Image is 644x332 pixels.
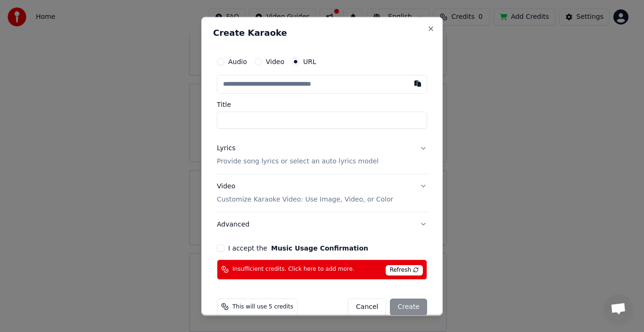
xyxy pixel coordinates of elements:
[228,58,247,65] label: Audio
[271,244,368,251] button: I accept the
[217,174,427,211] button: VideoCustomize Karaoke Video: Use Image, Video, or Color
[303,58,316,65] label: URL
[266,58,284,65] label: Video
[217,194,393,204] p: Customize Karaoke Video: Use Image, Video, or Color
[232,303,293,310] span: This will use 5 credits
[217,143,235,153] div: Lyrics
[386,265,423,275] span: Refresh
[228,244,368,251] label: I accept the
[213,28,431,37] h2: Create Karaoke
[217,101,427,107] label: Title
[217,136,427,173] button: LyricsProvide song lyrics or select an auto lyrics model
[217,156,379,166] p: Provide song lyrics or select an auto lyrics model
[217,181,393,204] div: Video
[217,212,427,236] button: Advanced
[232,266,355,273] span: Insufficient credits. Click here to add more.
[348,298,386,315] button: Cancel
